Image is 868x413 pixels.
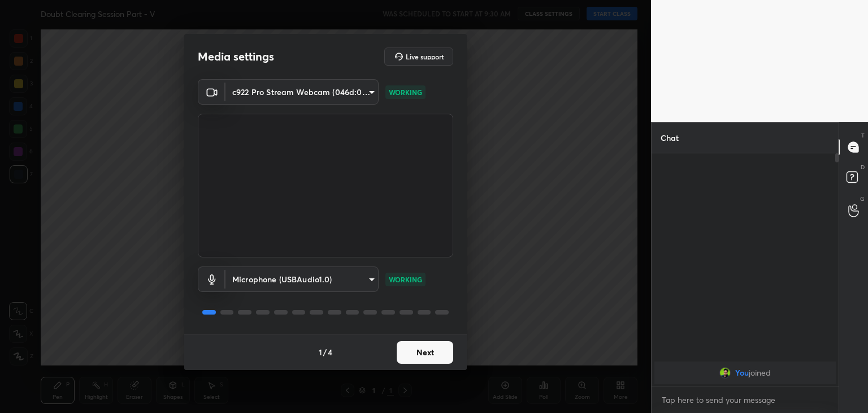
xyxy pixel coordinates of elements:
[719,367,731,378] img: 88146f61898444ee917a4c8c56deeae4.jpg
[389,87,422,97] p: WORKING
[861,163,865,171] p: D
[860,195,865,203] p: G
[328,346,332,358] h4: 4
[389,274,422,285] p: WORKING
[225,79,379,105] div: c922 Pro Stream Webcam (046d:085c)
[397,341,453,364] button: Next
[652,359,839,386] div: grid
[198,49,274,64] h2: Media settings
[323,346,327,358] h4: /
[652,123,688,153] p: Chat
[735,368,749,377] span: You
[319,346,322,358] h4: 1
[225,266,379,292] div: c922 Pro Stream Webcam (046d:085c)
[861,131,865,140] p: T
[406,53,444,60] h5: Live support
[749,368,771,377] span: joined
